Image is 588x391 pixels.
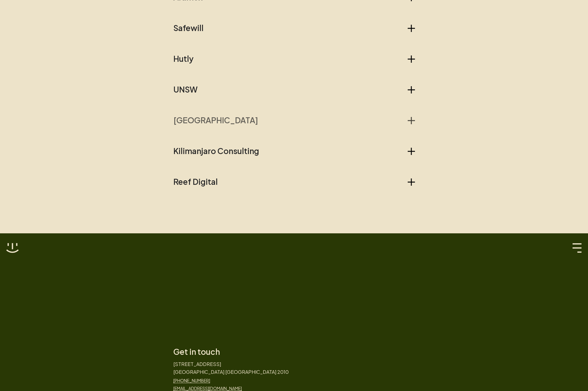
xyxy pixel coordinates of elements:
h2: Safewill [173,23,204,33]
button: UNSW [173,85,415,94]
button: Safewill [173,23,415,33]
button: [GEOGRAPHIC_DATA] [173,115,415,125]
a: [PHONE_NUMBER] [173,377,289,384]
button: Reef Digital [173,177,415,187]
h2: Reef Digital [173,177,218,187]
h2: UNSW [173,85,198,94]
button: Kilimanjaro Consulting [173,146,415,156]
h2: Get in touch [173,347,289,357]
h2: [GEOGRAPHIC_DATA] [173,115,258,125]
h2: Hutly [173,54,194,64]
h2: Kilimanjaro Consulting [173,146,259,156]
p: [STREET_ADDRESS] [GEOGRAPHIC_DATA] [GEOGRAPHIC_DATA] 2010 [173,360,289,376]
button: Hutly [173,54,415,64]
